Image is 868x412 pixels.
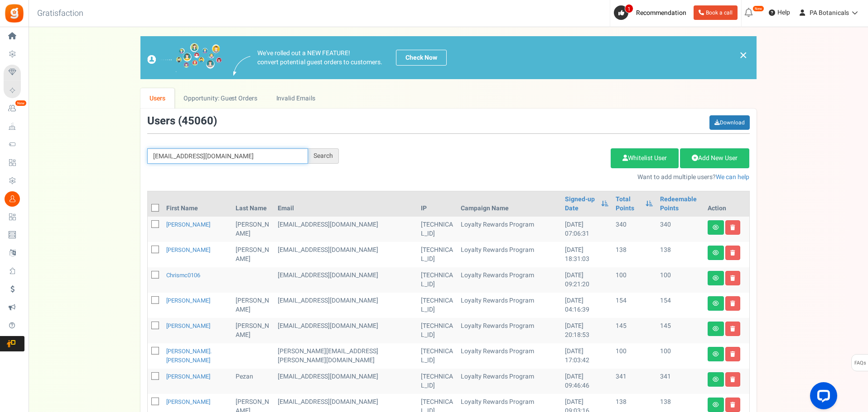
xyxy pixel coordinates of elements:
td: [DATE] 07:06:31 [561,217,612,242]
a: New [4,101,24,116]
i: View details [713,250,719,256]
a: Invalid Emails [267,88,324,109]
td: 154 [612,293,656,318]
i: Delete user [730,275,735,281]
td: [TECHNICAL_ID] [417,343,458,369]
a: chrismc0106 [166,271,200,279]
td: 340 [612,217,656,242]
td: [TECHNICAL_ID] [417,318,458,343]
a: [PERSON_NAME] [166,220,210,229]
td: 100 [612,267,656,293]
td: Loyalty Rewards Program [457,267,561,293]
a: Opportunity: Guest Orders [174,88,266,109]
td: customer [274,369,417,394]
a: Signed-up Date [565,195,597,213]
td: Loyalty Rewards Program [457,369,561,394]
td: [TECHNICAL_ID] [417,369,458,394]
a: [PERSON_NAME] [166,246,210,254]
th: Action [704,191,749,217]
i: Delete user [730,351,735,357]
a: Users [140,88,175,109]
td: 341 [612,369,656,394]
i: Delete user [730,225,735,230]
a: [PERSON_NAME] [166,296,210,305]
td: 341 [656,369,704,394]
td: [DATE] 18:31:03 [561,242,612,267]
i: View details [713,377,719,382]
span: Help [775,8,790,17]
span: PA Botanicals [810,8,849,18]
i: View details [713,301,719,306]
td: Loyalty Rewards Program [457,242,561,267]
a: Total Points [616,195,641,213]
span: 1 [625,4,633,13]
i: Delete user [730,326,735,331]
td: customer [274,293,417,318]
td: 154 [656,293,704,318]
td: [PERSON_NAME] [232,217,274,242]
td: [DATE] 09:46:46 [561,369,612,394]
td: [TECHNICAL_ID] [417,293,458,318]
th: Last Name [232,191,274,217]
i: View details [713,326,719,331]
td: customer [274,318,417,343]
img: images [147,43,222,72]
td: [PERSON_NAME] [232,242,274,267]
img: Gratisfaction [4,3,24,24]
td: [DATE] 17:03:42 [561,343,612,369]
h3: Users ( ) [147,115,217,127]
a: [PERSON_NAME].[PERSON_NAME] [166,347,212,365]
i: Delete user [730,377,735,382]
td: [PERSON_NAME] [232,293,274,318]
td: 138 [656,242,704,267]
i: Delete user [730,250,735,256]
span: Recommendation [636,8,686,18]
i: Delete user [730,301,735,306]
a: [PERSON_NAME] [166,398,210,406]
td: 100 [656,267,704,293]
a: Add New User [680,148,749,168]
th: Email [274,191,417,217]
i: View details [713,351,719,357]
em: New [752,5,764,12]
a: We can help [716,172,749,182]
td: [PERSON_NAME] [232,318,274,343]
a: Book a call [694,5,738,20]
td: [TECHNICAL_ID] [417,217,458,242]
td: customer [274,267,417,293]
a: Whitelist User [611,148,679,168]
td: [TECHNICAL_ID] [417,242,458,267]
td: 145 [656,318,704,343]
td: 100 [612,343,656,369]
i: View details [713,402,719,407]
p: We've rolled out a NEW FEATURE! convert potential guest orders to customers. [257,49,382,67]
td: 100 [656,343,704,369]
a: Redeemable Points [660,195,700,213]
td: Loyalty Rewards Program [457,217,561,242]
a: 1 Recommendation [614,5,690,20]
em: New [15,100,27,106]
i: View details [713,275,719,281]
td: [DATE] 09:21:20 [561,267,612,293]
td: 145 [612,318,656,343]
img: images [233,56,251,76]
i: View details [713,225,719,230]
h3: Gratisfaction [27,5,93,23]
a: Check Now [396,50,447,66]
td: [DATE] 20:18:53 [561,318,612,343]
p: Want to add multiple users? [352,173,750,182]
i: Delete user [730,402,735,407]
th: Campaign Name [457,191,561,217]
div: Search [308,148,339,164]
td: Loyalty Rewards Program [457,343,561,369]
a: [PERSON_NAME] [166,372,210,381]
td: customer [274,343,417,369]
a: Download [709,115,750,130]
td: Pezan [232,369,274,394]
td: Loyalty Rewards Program [457,318,561,343]
td: customer [274,242,417,267]
a: × [739,50,747,61]
a: Help [765,5,794,20]
td: [DATE] 04:16:39 [561,293,612,318]
span: FAQs [854,355,866,372]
